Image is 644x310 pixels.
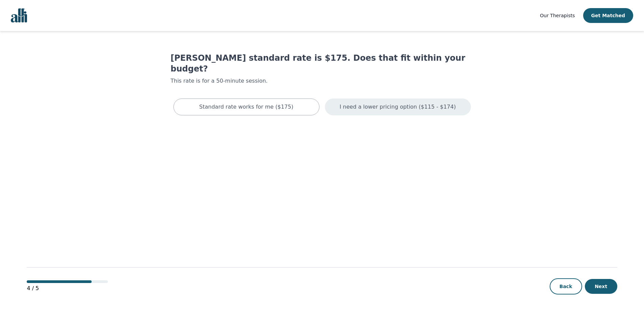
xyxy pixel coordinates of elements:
[540,13,575,18] span: Our Therapists
[340,103,456,111] p: I need a lower pricing option ($115 - $174)
[585,279,617,294] button: Next
[550,278,582,294] button: Back
[27,284,108,292] p: 4 / 5
[171,77,474,85] p: This rate is for a 50-minute session.
[11,8,27,23] img: alli logo
[171,53,474,74] h1: [PERSON_NAME] standard rate is $175. Does that fit within your budget?
[199,103,293,111] p: Standard rate works for me ($175)
[540,11,575,20] a: Our Therapists
[583,8,633,23] button: Get Matched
